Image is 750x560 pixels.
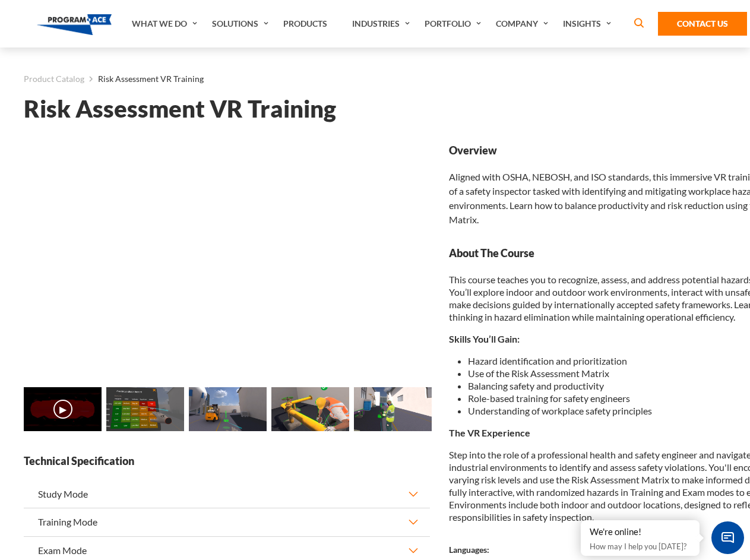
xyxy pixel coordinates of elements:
[37,14,112,35] img: Program-Ace
[590,526,691,538] div: We're online!
[271,387,349,431] img: Risk Assessment VR Training - Preview 3
[84,71,204,87] li: Risk Assessment VR Training
[24,387,102,431] img: Risk Assessment VR Training - Video 0
[24,71,84,87] a: Product Catalog
[658,12,747,36] a: Contact Us
[189,387,267,431] img: Risk Assessment VR Training - Preview 2
[354,387,432,431] img: Risk Assessment VR Training - Preview 4
[24,480,430,508] button: Study Mode
[53,400,72,419] button: ▶
[590,539,691,553] p: How may I help you [DATE]?
[711,521,744,554] span: Chat Widget
[24,143,430,372] iframe: Risk Assessment VR Training - Video 0
[106,387,184,431] img: Risk Assessment VR Training - Preview 1
[24,508,430,536] button: Training Mode
[449,545,489,555] strong: Languages:
[24,454,430,469] strong: Technical Specification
